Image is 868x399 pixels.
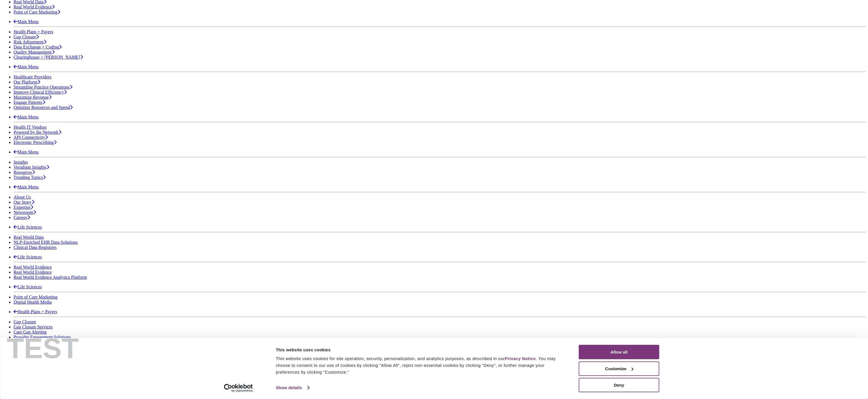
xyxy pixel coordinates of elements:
button: Deny [579,378,659,392]
a: Real World Evidence Analytics Platform [14,275,87,280]
a: Privacy Notice [505,356,536,361]
a: Real World Evidence [14,5,55,9]
a: Expertise [14,205,33,210]
a: About Us [14,195,31,199]
iframe: Drift Chat Widget [760,364,861,392]
div: This website uses cookies [276,347,566,353]
a: Main Menu [14,19,39,24]
a: API Connectivity [14,135,48,140]
a: Main Menu [14,115,39,119]
button: Customize [579,361,659,376]
a: Gap Closure [14,34,39,39]
a: Real World Data [14,235,44,240]
a: Life Sciences [14,284,42,289]
a: Resources [14,170,35,175]
a: Veradigm Insights [14,165,49,170]
a: Electronic Prescribing [14,140,57,145]
a: Gap Closure [14,319,36,324]
a: Health IT Vendors [14,125,47,130]
a: Care Gap Alerting [14,330,46,334]
a: Clearinghouse + [PERSON_NAME] [14,55,83,60]
a: Engage Patients [14,100,45,105]
a: Careers [14,215,30,220]
a: Main Menu [14,150,39,154]
a: Newsroom [14,210,36,215]
button: Allow all [579,345,659,359]
a: Trending Topics [14,175,46,180]
a: Maximize Revenue [14,95,52,100]
a: Digital Health Media [14,300,52,304]
a: Data Exchange + Coding [14,45,62,49]
a: Risk Adjustment [14,40,46,44]
a: Point of Care Marketing [14,10,60,14]
a: Optimize Resources and Spend [14,105,73,110]
a: Quality Management [14,50,55,54]
a: Usercentrics Cookiebot - opens in a new window [214,384,263,392]
a: Our Story [14,200,34,205]
a: Main Menu [14,185,39,189]
a: Main Menu [14,64,39,69]
a: Insights [14,160,28,165]
a: Real World Evidence [14,270,52,275]
a: Healthcare Providers [14,74,52,79]
a: Show details [276,383,309,392]
a: Health Plans + Payers [14,29,53,34]
a: Clinical Data Registries [14,245,57,250]
a: Streamline Practice Operations [14,85,72,89]
a: Powered by the Network [14,130,61,135]
a: Improve Clinical Efficiency [14,90,67,95]
a: Real World Evidence [14,265,52,269]
a: NLP-Enriched EHR Data Solutions [14,240,78,245]
a: Point of Care Marketing [14,295,57,299]
a: Life Sciences [14,225,42,229]
a: Our Platform [14,80,40,84]
a: Provider Engagement Solutions [14,335,71,339]
a: Gap Closure Services [14,325,53,329]
div: This website uses cookies for site operation, security, personalization, and analytics purposes, ... [276,355,566,376]
a: Life Sciences [14,255,42,259]
a: Health Plans + Payers [14,309,57,314]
